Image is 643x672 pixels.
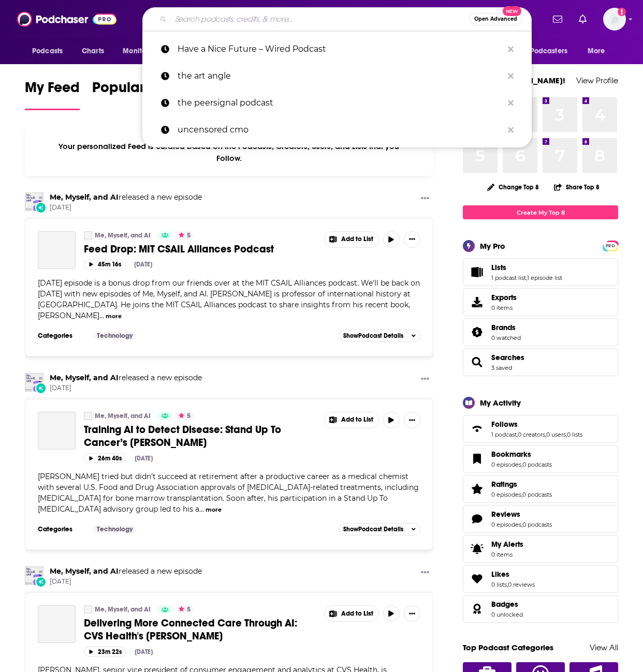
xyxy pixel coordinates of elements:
[339,330,420,342] button: ShowPodcast Details
[171,11,470,27] input: Search podcasts, credits, & more...
[463,288,618,316] a: Exports
[115,41,173,61] button: open menu
[84,617,317,643] a: Delivering More Connected Care Through AI: CVS Health's [PERSON_NAME]
[590,643,618,652] a: View All
[50,566,119,576] a: Me, Myself, and AI
[466,542,487,556] span: My Alerts
[84,605,92,614] a: Me, Myself, and AI
[522,491,552,498] a: 0 podcasts
[123,44,159,58] span: Monitoring
[521,521,522,528] span: ,
[576,76,618,85] a: View Profile
[142,89,532,116] a: the peersignal podcast
[466,265,487,279] a: Lists
[491,510,520,519] span: Reviews
[25,566,43,585] img: Me, Myself, and AI
[325,412,378,428] button: Show More Button
[84,453,126,463] button: 26m 40s
[178,89,503,116] p: the peersignal podcast
[341,235,373,243] span: Add to List
[466,355,487,369] a: Searches
[474,17,517,22] span: Open Advanced
[135,648,153,655] div: [DATE]
[566,431,567,438] span: ,
[491,600,523,609] a: Badges
[491,420,582,429] a: Follows
[135,455,153,462] div: [DATE]
[92,79,180,102] span: Popular Feed
[521,461,522,468] span: ,
[463,643,553,652] a: Top Podcast Categories
[463,475,618,503] span: Ratings
[521,491,522,498] span: ,
[604,242,617,250] span: PRO
[491,304,517,311] span: 0 items
[603,8,626,31] span: Logged in as Madeline.Zeno
[603,8,626,31] button: Show profile menu
[134,261,152,268] div: [DATE]
[38,278,420,320] span: [DATE] episode is a bonus drop from our friends over at the MIT CSAIL Alliances podcast. We'll be...
[491,510,552,519] a: Reviews
[17,9,116,29] img: Podchaser - Follow, Share and Rate Podcasts
[466,452,487,466] a: Bookmarks
[95,605,151,614] a: Me, Myself, and AI
[526,274,527,281] span: ,
[491,570,509,579] span: Likes
[466,482,487,496] a: Ratings
[176,231,194,240] button: 5
[84,243,317,256] a: Feed Drop: MIT CSAIL Alliances Podcast
[491,540,523,549] span: My Alerts
[546,431,566,438] a: 0 users
[463,595,618,623] span: Badges
[142,63,532,89] a: the art angle
[580,41,618,61] button: open menu
[491,551,523,558] span: 0 items
[404,605,420,622] button: Show More Button
[50,192,202,202] h3: released a new episode
[343,332,403,339] span: Show Podcast Details
[618,8,626,16] svg: Add a profile image
[93,332,137,340] a: Technology
[25,41,76,61] button: open menu
[50,203,202,212] span: [DATE]
[491,334,521,341] a: 0 watched
[518,44,567,58] span: For Podcasters
[82,44,104,58] span: Charts
[466,512,487,526] a: Reviews
[25,373,43,392] a: Me, Myself, and AI
[343,526,403,533] span: Show Podcast Details
[178,36,503,63] p: Have a Nice Future – Wired Podcast
[522,461,552,468] a: 0 podcasts
[35,382,47,394] div: New Episode
[480,241,505,251] div: My Pro
[325,606,378,621] button: Show More Button
[481,181,545,193] button: Change Top 8
[341,416,373,424] span: Add to List
[38,525,84,533] h3: Categories
[603,8,626,31] img: User Profile
[575,10,591,28] a: Show notifications dropdown
[491,353,524,362] span: Searches
[463,445,618,473] span: Bookmarks
[491,274,526,281] a: 1 podcast list
[206,505,222,514] button: more
[142,116,532,143] a: uncensored cmo
[339,523,420,535] button: ShowPodcast Details
[503,6,521,16] span: New
[176,605,194,614] button: 5
[176,412,194,420] button: 5
[25,79,80,102] span: My Feed
[84,260,126,270] button: 45m 16s
[549,10,566,28] a: Show notifications dropdown
[84,243,274,256] span: Feed Drop: MIT CSAIL Alliances Podcast
[491,450,552,459] a: Bookmarks
[463,505,618,533] span: Reviews
[463,205,618,219] a: Create My Top 8
[92,79,180,110] a: Popular Feed
[491,293,517,302] span: Exports
[480,398,521,408] div: My Activity
[84,412,92,420] a: Me, Myself, and AI
[491,263,506,272] span: Lists
[84,617,297,643] span: Delivering More Connected Care Through AI: CVS Health's [PERSON_NAME]
[178,116,503,143] p: uncensored cmo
